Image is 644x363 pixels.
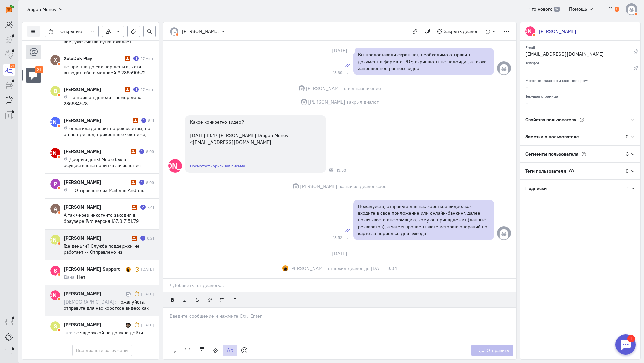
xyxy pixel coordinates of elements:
div: [PERSON_NAME] [64,235,130,241]
text: Р [54,180,57,187]
span: Что нового [529,6,553,12]
text: [PERSON_NAME] [33,292,77,299]
button: Помощь [565,3,598,15]
button: Отправить [471,345,513,356]
button: Открытые [57,26,99,37]
span: [DATE] 9:04 [371,265,397,271]
div: 8:11 [148,118,154,123]
div: [EMAIL_ADDRESS][DOMAIN_NAME] [525,51,634,59]
span: -- Отправлено из Mail для Android [69,187,145,193]
div: 0 [626,133,629,140]
button: 1 [604,3,622,15]
div: [PERSON_NAME] [64,321,124,328]
div: 1 [627,185,629,192]
span: 39 [554,7,560,12]
span: А так через инкогнито заходил в браузере Гугл версия 137.0.7151.79 Отправлено из мобильной Почты ... [64,212,147,254]
span: 1 [615,7,619,12]
div: 8:09 [146,179,154,185]
span: с задержкой но должно дойти [76,330,143,336]
p: Вы предоставили скриншот, необходимо отправить документ в формате PDF, скриншоты не подойдут, а т... [358,51,489,72]
span: закрыл диалог [346,98,379,105]
div: Есть неотвеченное сообщение пользователя [133,56,139,61]
span: Закрыть диалог [444,28,478,34]
span: Нет [77,274,85,280]
small: Email [525,43,535,50]
span: [PERSON_NAME] [300,183,337,190]
div: Текущая страница [525,92,635,99]
span: [PERSON_NAME] [289,265,327,272]
span: – [525,99,528,106]
div: 1 [15,4,23,11]
i: Диалог не разобран [132,236,137,241]
span: Отправить [487,347,509,353]
span: оплатила депозит по реквизитам, но он не пришел, прикрепляю чек ниже, айди аккаунта: 1932185 [64,125,150,144]
span: [DEMOGRAPHIC_DATA]: [64,299,116,305]
div: 27 мин. [140,56,154,62]
div: [PERSON_NAME] [539,28,576,35]
div: [PERSON_NAME] [64,290,124,297]
div: [DATE] [141,291,154,297]
img: carrot-quest.svg [6,5,14,13]
span: Добрый день! Мною была осуществлена попытка зачисления средств, но средства не были зачислены ID:... [64,156,154,187]
div: Какое конкретно видео? [DATE] 13:47 [PERSON_NAME] Dragon Money <[EMAIL_ADDRESS][DOMAIN_NAME] [190,119,321,146]
span: Не пришел депозит, номер депа 236634578 [64,94,141,107]
text: [PERSON_NAME] [33,118,77,125]
div: Заметки о пользователе [520,128,626,145]
div: [DATE] [325,249,355,258]
img: Дана [126,267,131,272]
div: Почта [329,168,333,172]
div: 21 [35,66,43,73]
span: снял назначение [344,85,381,92]
a: 21 [3,64,15,76]
span: не пришли до сих пор деньги, хотя выводил сбп с молнией # 236590572 [64,64,146,76]
div: Веб-панель [346,70,350,74]
div: Местоположение и местное время [525,76,635,83]
div: [PERSON_NAME] [64,148,129,155]
div: [DATE] [325,46,355,55]
span: Дана: [64,274,76,280]
div: Есть неотвеченное сообщение пользователя [141,118,146,123]
img: default-v4.png [626,3,637,15]
img: default-v4.png [170,27,178,36]
div: [PERSON_NAME] [64,204,130,210]
text: [PERSON_NAME] [33,236,77,243]
text: A [54,205,57,212]
span: [PERSON_NAME] [308,98,345,105]
div: 21 [10,64,15,68]
small: Телефон [525,58,540,65]
div: Подписки [520,180,627,197]
a: Посмотреть оригинал письма [190,163,245,168]
a: Что нового 39 [525,3,563,15]
div: 7:41 [147,204,154,210]
div: 8:09 [146,149,154,154]
img: Tural [126,323,131,328]
div: Веб-панель [346,235,350,239]
span: Теги пользователя [525,168,566,174]
span: Tural: [64,330,75,336]
span: Свойства пользователя [525,117,576,123]
div: Есть неотвеченное сообщение пользователя [139,149,144,154]
i: Диалог был отложен и он напомнил о себе [134,322,139,327]
div: 6:21 [147,235,154,241]
span: 13:52 [333,235,342,240]
span: [PERSON_NAME] [306,85,343,92]
text: X [54,56,57,64]
span: Сегменты пользователя [525,151,578,157]
div: 3 [626,151,629,157]
span: – [525,84,528,90]
div: Есть неотвеченное сообщение пользователя [140,205,146,210]
div: XoloDok Play [64,55,123,62]
span: Где деньги? Служба поддержки не работает -- Отправлено из [DOMAIN_NAME] для Android [DATE] 09:58 ... [64,243,145,279]
button: Закрыть диалог [433,26,482,37]
span: назначил диалог себе [338,183,387,190]
text: [PERSON_NAME] [145,161,206,170]
div: [PERSON_NAME] Support [64,266,124,272]
div: [PERSON_NAME] [64,86,123,93]
div: – [525,66,634,74]
i: Диалог был отложен и он напомнил о себе [134,291,139,296]
i: Диалог не разобран [133,118,138,123]
span: Dragon Money [25,6,56,13]
text: [PERSON_NAME] [33,149,77,156]
text: [PERSON_NAME] [508,28,552,35]
div: 27 мин. [140,87,154,92]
